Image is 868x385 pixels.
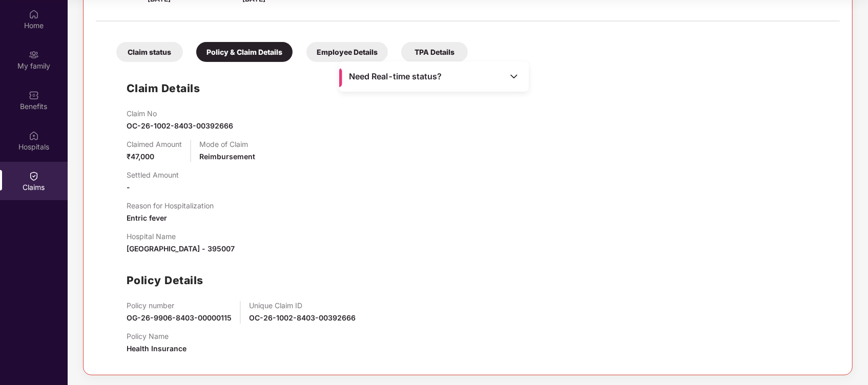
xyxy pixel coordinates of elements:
[116,42,183,62] div: Claim status
[127,313,232,322] span: OG-26-9906-8403-00000115
[127,344,187,353] span: Health Insurance
[127,332,187,340] p: Policy Name
[127,201,214,210] p: Reason for Hospitalization
[127,244,235,253] span: [GEOGRAPHIC_DATA] - 395007
[127,301,232,310] p: Policy number
[249,301,356,310] p: Unique Claim ID
[401,42,468,62] div: TPA Details
[127,272,203,289] h1: Policy Details
[127,109,233,118] p: Claim No
[127,140,182,148] p: Claimed Amount
[127,183,130,191] span: -
[29,90,39,100] img: svg+xml;base64,PHN2ZyBpZD0iQmVuZWZpdHMiIHhtbG5zPSJodHRwOi8vd3d3LnczLm9yZy8yMDAwL3N2ZyIgd2lkdGg9Ij...
[196,42,293,62] div: Policy & Claim Details
[509,71,519,81] img: Toggle Icon
[199,152,255,161] span: Reimbursement
[199,140,255,148] p: Mode of Claim
[127,80,200,97] h1: Claim Details
[29,131,39,141] img: svg+xml;base64,PHN2ZyBpZD0iSG9zcGl0YWxzIiB4bWxucz0iaHR0cDovL3d3dy53My5vcmcvMjAwMC9zdmciIHdpZHRoPS...
[29,171,39,181] img: svg+xml;base64,PHN2ZyBpZD0iQ2xhaW0iIHhtbG5zPSJodHRwOi8vd3d3LnczLm9yZy8yMDAwL3N2ZyIgd2lkdGg9IjIwIi...
[249,313,356,322] span: OC-26-1002-8403-00392666
[29,50,39,60] img: svg+xml;base64,PHN2ZyB3aWR0aD0iMjAiIGhlaWdodD0iMjAiIHZpZXdCb3g9IjAgMCAyMCAyMCIgZmlsbD0ibm9uZSIgeG...
[127,121,233,130] span: OC-26-1002-8403-00392666
[127,170,179,179] p: Settled Amount
[127,232,235,241] p: Hospital Name
[349,71,442,82] span: Need Real-time status?
[306,42,388,62] div: Employee Details
[29,9,39,19] img: svg+xml;base64,PHN2ZyBpZD0iSG9tZSIgeG1sbnM9Imh0dHA6Ly93d3cudzMub3JnLzIwMDAvc3ZnIiB3aWR0aD0iMjAiIG...
[127,213,167,222] span: Entric fever
[127,152,154,161] span: ₹47,000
